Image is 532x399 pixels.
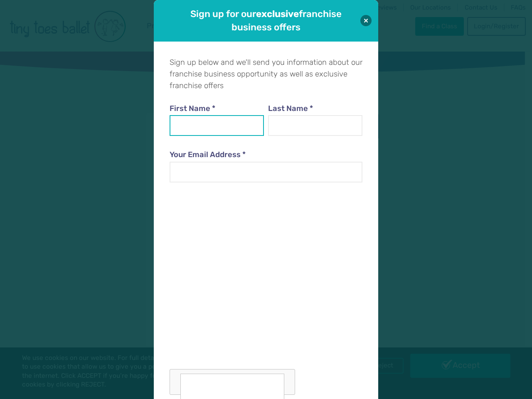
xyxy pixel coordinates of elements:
strong: exclusive [256,8,299,20]
label: Your Email Address * [170,149,362,161]
p: Sign up below and we'll send you information about our franchise business opportunity as well as ... [170,57,362,91]
label: First Name * [170,103,264,115]
h1: Sign up for our franchise business offers [177,7,355,34]
label: Last Name * [268,103,363,115]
